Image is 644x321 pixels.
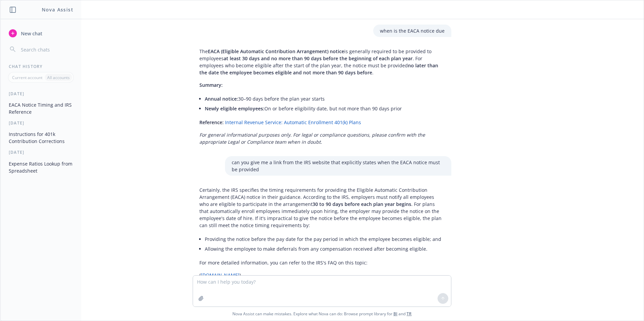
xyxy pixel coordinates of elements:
span: Reference: [199,119,224,126]
li: 30–90 days before the plan year starts [205,94,445,104]
button: New chat [6,27,76,39]
span: Nova Assist can make mistakes. Explore what Nova can do: Browse prompt library for and [3,307,641,321]
button: Expense Ratios Lookup from Spreadsheet [6,158,76,176]
li: On or before eligibility date, but not more than 90 days prior [205,104,445,113]
span: at least 30 days and no more than 90 days before the beginning of each plan year [224,55,413,62]
a: [DOMAIN_NAME] [201,272,239,278]
span: Annual notice: [205,96,238,102]
p: The is generally required to be provided to employees . For employees who become eligible after t... [199,48,445,76]
span: 30 to 90 days before each plan year begins [313,201,411,207]
div: [DATE] [1,120,81,126]
a: TR [407,311,412,317]
span: New chat [20,30,42,37]
p: Current account [12,75,42,80]
div: [DATE] [1,149,81,155]
em: For general informational purposes only. For legal or compliance questions, please confirm with t... [199,132,425,145]
p: Certainly, the IRS specifies the timing requirements for providing the Eligible Automatic Contrib... [199,186,445,229]
h1: Nova Assist [42,6,73,13]
p: For more detailed information, you can refer to the IRS's FAQ on this topic: [199,259,445,266]
p: All accounts [47,75,70,80]
p: when is the EACA notice due [380,27,445,34]
li: Providing the notice before the pay date for the pay period in which the employee becomes eligibl... [205,234,445,244]
span: Newly eligible employees: [205,105,264,112]
div: Chat History [1,64,81,69]
input: Search chats [20,45,73,54]
li: Allowing the employee to make deferrals from any compensation received after becoming eligible. [205,244,445,254]
a: BI [393,311,397,317]
button: EACA Notice Timing and IRS Reference [6,99,76,117]
span: Summary: [199,82,223,88]
span: EACA (Eligible Automatic Contribution Arrangement) notice [208,48,344,55]
a: Internal Revenue Service: Automatic Enrollment 401(k) Plans [225,119,361,126]
div: [DATE] [1,91,81,97]
p: ( ) [199,272,445,279]
p: can you give me a link from the IRS website that explicitly states when the EACA notice must be p... [232,159,445,173]
button: Instructions for 401k Contribution Corrections [6,129,76,147]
